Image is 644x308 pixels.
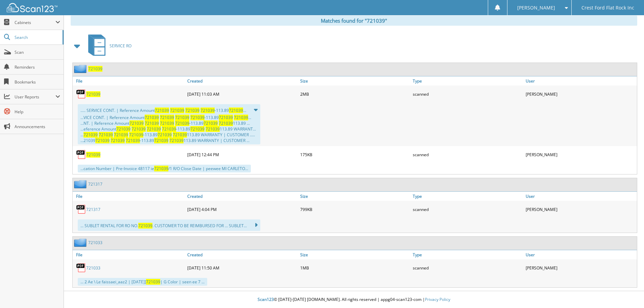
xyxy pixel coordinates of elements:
span: 721039 [219,120,233,126]
span: 721039 [147,126,161,132]
span: 721039 [129,132,143,138]
iframe: Chat Widget [610,276,644,308]
span: 721039 [160,115,174,120]
div: [PERSON_NAME] [524,87,637,101]
div: [DATE] 12:44 PM [186,148,299,161]
span: 721039 [84,132,98,138]
span: 721039 [234,115,248,120]
span: 721039 [169,138,184,143]
div: [DATE] 11:03 AM [186,87,299,101]
span: 721039 [132,126,146,132]
span: 721039 [116,126,130,132]
span: 721039 [145,115,159,120]
span: 721039 [170,108,184,113]
span: Announcements [15,124,60,129]
div: © [DATE]-[DATE] [DOMAIN_NAME]. All rights reserved | appg04-scan123-com | [64,291,644,308]
span: 721039 [154,166,168,171]
span: 721039 [126,138,140,143]
a: Size [299,192,411,201]
span: 721039 [204,120,218,126]
a: File [73,76,186,86]
span: 721039 [154,138,168,143]
a: User [524,76,637,86]
img: PDF.png [76,263,86,273]
span: 721039 [114,132,128,138]
span: 721039 [95,138,110,143]
span: 721039 [129,120,144,126]
span: 721039 [162,126,176,132]
a: File [73,192,186,201]
a: Size [299,76,411,86]
span: 721039 [219,115,233,120]
div: 2MB [299,87,411,101]
span: 721039 [206,126,220,132]
div: [DATE] 11:50 AM [186,261,299,275]
div: ...cation Number | Pre-Invoice 48117 ie /1 R/O Close Date | peewee MI CARLETO... [78,165,251,172]
div: scanned [411,148,524,161]
div: ... SUBLET RENTAL FOR RO NO. . CUSTOMER TO BE REIMBURSED FOR ... SUBLET... [78,219,260,231]
a: Type [411,76,524,86]
span: 721039 [229,108,243,113]
span: Scan123 [258,297,274,302]
div: [PERSON_NAME] [524,261,637,275]
span: 721039 [158,132,172,138]
span: 721039 [138,223,152,229]
div: [PERSON_NAME] [524,203,637,216]
div: 1MB [299,261,411,275]
a: 721039 [86,152,100,158]
a: Type [411,192,524,201]
span: 721039 [99,132,113,138]
a: Created [186,250,299,259]
img: folder2.png [74,65,88,73]
span: 721039 [173,132,187,138]
div: scanned [411,87,524,101]
a: Created [186,192,299,201]
a: File [73,250,186,259]
a: 721039 [88,66,102,72]
span: 721039 [190,126,205,132]
span: 721039 [190,115,205,120]
span: [PERSON_NAME] [517,6,555,10]
span: Cabinets [15,20,55,25]
div: 799KB [299,203,411,216]
a: Privacy Policy [425,297,450,302]
img: scan123-logo-white.svg [7,3,57,12]
span: 721039 [175,120,189,126]
a: Size [299,250,411,259]
span: 721039 [111,138,125,143]
img: folder2.png [74,180,88,188]
span: 721039 [200,108,215,113]
span: User Reports [15,94,55,100]
div: [DATE] 4:04 PM [186,203,299,216]
a: User [524,192,637,201]
span: 721039 [155,108,169,113]
a: Type [411,250,524,259]
a: 721317 [86,207,100,212]
div: [PERSON_NAME] [524,148,637,161]
span: Reminders [15,64,60,70]
span: 721039 [175,115,189,120]
div: scanned [411,203,524,216]
span: Bookmarks [15,79,60,85]
div: ..... SERVICE CONT. | Reference Amount -113.89 ... [78,104,260,144]
div: 175KB [299,148,411,161]
img: PDF.png [76,89,86,99]
a: 721033 [86,265,100,271]
img: PDF.png [76,204,86,214]
div: Matches found for "721039" [71,16,637,26]
span: 721039 [160,120,174,126]
div: ... 2 Ae \ Le faissaei_aaz2 | [DATE]] | G Color | seen ee 7 ... [78,278,207,286]
a: 721317 [88,181,102,187]
span: SERVICE RO [110,43,132,49]
span: 721039 [145,120,159,126]
a: 721033 [88,240,102,245]
span: 721039 [185,108,199,113]
img: PDF.png [76,149,86,160]
a: 721039 [86,91,100,97]
span: Scan [15,49,60,55]
a: Created [186,76,299,86]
